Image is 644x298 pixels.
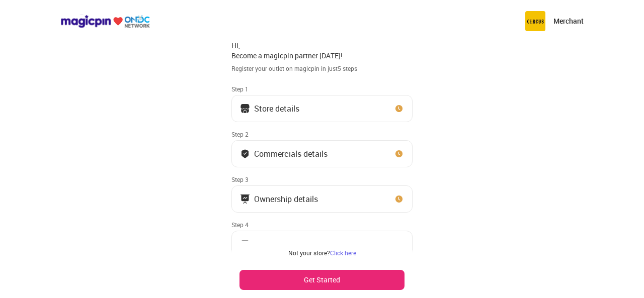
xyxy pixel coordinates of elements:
img: commercials_icon.983f7837.svg [240,194,250,204]
div: Step 3 [231,175,413,183]
div: Commercials details [254,151,328,156]
div: Step 1 [231,85,413,93]
img: ondc-logo-new-small.8a59708e.svg [60,15,150,28]
img: bank_details_tick.fdc3558c.svg [240,149,250,159]
div: Register your outlet on magicpin in just 5 steps [231,64,413,73]
div: Ownership details [254,196,318,202]
a: Click here [330,249,356,257]
img: clock_icon_new.67dbf243.svg [394,194,404,204]
button: Bank Details [231,231,413,258]
div: Store details [254,106,299,111]
span: Not your store? [288,249,330,257]
button: Ownership details [231,185,413,213]
button: Get Started [239,270,405,290]
div: Hi, Become a magicpin partner [DATE]! [231,41,413,60]
img: ownership_icon.37569ceb.svg [240,239,250,249]
button: Store details [231,95,413,122]
div: Step 4 [231,221,413,229]
button: Commercials details [231,140,413,167]
img: storeIcon.9b1f7264.svg [240,104,250,114]
p: Merchant [553,16,584,26]
img: circus.b677b59b.png [525,11,545,31]
div: Step 2 [231,130,413,138]
img: clock_icon_new.67dbf243.svg [394,104,404,114]
img: clock_icon_new.67dbf243.svg [394,239,404,249]
img: clock_icon_new.67dbf243.svg [394,149,404,159]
